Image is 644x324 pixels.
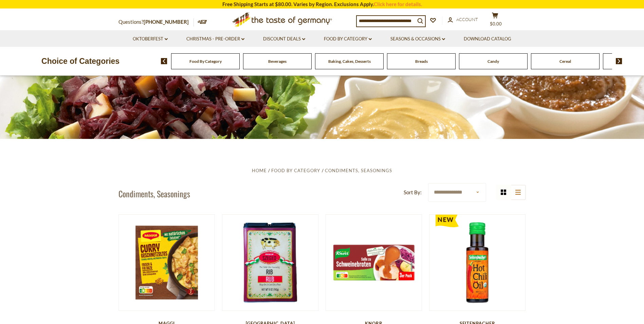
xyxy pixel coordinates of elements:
[189,59,222,64] a: Food By Category
[252,168,267,173] a: Home
[374,1,422,7] a: Click here for details.
[328,59,371,64] a: Baking, Cakes, Desserts
[326,215,422,311] img: Knorr "Schweinebraten" Roast Mix Sauce Cubes, 3 pack
[456,17,478,22] span: Account
[448,16,478,23] a: Account
[559,59,571,64] a: Cereal
[133,35,168,43] a: Oktoberfest
[485,12,505,29] button: $0.00
[118,18,194,26] p: Questions?
[222,215,318,311] img: Szeged Hungarian Rib Rub in Tin 4 oz
[263,35,305,43] a: Discount Deals
[118,188,190,199] h1: Condiments, Seasonings
[429,215,526,311] img: Seitenbacher Organic Hot Chili Oil, Handcrafted, 3.4 oz
[490,21,502,26] span: $0.00
[119,215,215,311] img: Maggi "Fix Curry-Geschnetzeltes" Creamy Curry Sauce Mix for Sliced Meats, 1.5 oz
[161,58,167,64] img: previous arrow
[186,35,244,43] a: Christmas - PRE-ORDER
[325,168,392,173] a: Condiments, Seasonings
[268,59,287,64] a: Beverages
[324,35,372,43] a: Food By Category
[487,59,499,64] a: Candy
[144,19,189,25] a: [PHONE_NUMBER]
[464,35,511,43] a: Download Catalog
[616,58,622,64] img: next arrow
[404,188,422,197] label: Sort By:
[390,35,445,43] a: Seasons & Occasions
[271,168,320,173] a: Food By Category
[415,59,428,64] a: Breads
